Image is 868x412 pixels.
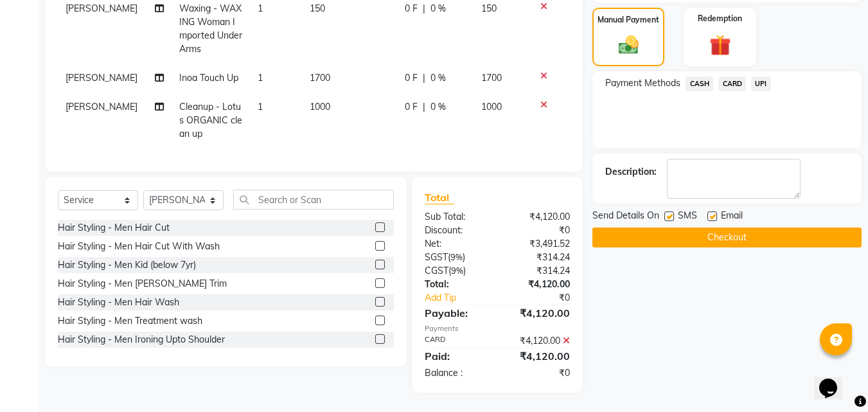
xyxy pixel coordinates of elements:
div: Balance : [415,366,497,380]
div: Hair Styling - Men Ironing Upto Shoulder [58,333,225,346]
span: Waxing - WAXING Woman Imported Under Arms [179,3,242,55]
div: ( ) [415,264,497,278]
span: Cleanup - Lotus ORGANIC clean up [179,101,242,139]
input: Search or Scan [233,190,394,210]
span: Email [721,209,743,225]
div: Paid: [415,348,497,364]
div: ₹4,120.00 [497,278,580,291]
div: Payments [425,323,570,334]
span: 0 F [405,2,418,15]
span: 0 % [430,2,446,15]
span: SGST [425,251,448,263]
img: _gift.svg [703,32,738,58]
div: ₹314.24 [497,251,580,264]
span: SMS [678,209,697,225]
div: ₹314.24 [497,264,580,278]
span: 150 [481,3,497,14]
div: Hair Styling - Men Hair Cut With Wash [58,240,220,253]
div: Hair Styling - Men [PERSON_NAME] Trim [58,277,227,291]
div: ₹0 [511,291,580,305]
span: 150 [310,3,325,14]
div: ₹0 [497,366,580,380]
span: 1700 [310,72,330,84]
div: ( ) [415,251,497,264]
span: 9% [451,265,463,276]
div: Hair Styling - Men Hair Cut [58,221,170,235]
div: Description: [605,165,657,179]
span: Inoa Touch Up [179,72,238,84]
span: [PERSON_NAME] [66,3,137,14]
div: CARD [415,334,497,348]
span: 1 [258,101,263,112]
span: 1700 [481,72,502,84]
div: Hair Styling - Men Treatment wash [58,314,202,328]
span: [PERSON_NAME] [66,72,137,84]
span: 1 [258,72,263,84]
label: Manual Payment [598,14,659,26]
div: ₹4,120.00 [497,348,580,364]
iframe: chat widget [814,361,855,399]
div: Total: [415,278,497,291]
div: ₹4,120.00 [497,210,580,224]
div: Sub Total: [415,210,497,224]
div: ₹4,120.00 [497,334,580,348]
div: Payable: [415,305,497,321]
span: Send Details On [592,209,659,225]
span: 1000 [481,101,502,112]
button: Checkout [592,228,862,247]
div: ₹4,120.00 [497,305,580,321]
span: [PERSON_NAME] [66,101,137,112]
div: Hair Styling - Men Kid (below 7yr) [58,258,196,272]
span: CASH [686,76,713,91]
span: CARD [718,76,746,91]
label: Redemption [698,13,742,24]
span: | [423,71,425,85]
div: Discount: [415,224,497,237]
span: 0 % [430,100,446,114]
div: ₹3,491.52 [497,237,580,251]
span: Total [425,191,454,204]
span: | [423,2,425,15]
span: 0 F [405,71,418,85]
span: 0 % [430,71,446,85]
span: 1000 [310,101,330,112]
span: 1 [258,3,263,14]
span: 9% [450,252,463,262]
span: 0 F [405,100,418,114]
div: Hair Styling - Men Hair Wash [58,296,179,309]
span: Payment Methods [605,76,680,90]
a: Add Tip [415,291,511,305]
span: | [423,100,425,114]
span: CGST [425,265,448,276]
div: Net: [415,237,497,251]
span: UPI [751,76,771,91]
div: ₹0 [497,224,580,237]
img: _cash.svg [612,33,645,57]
